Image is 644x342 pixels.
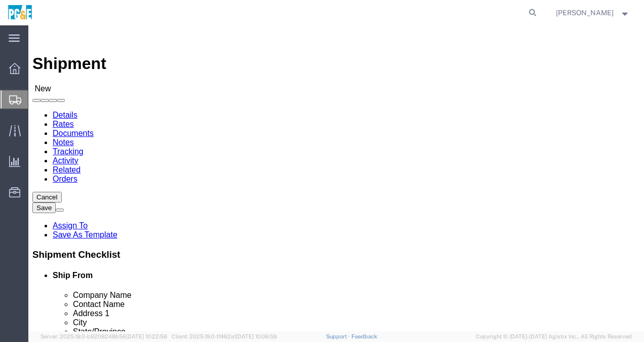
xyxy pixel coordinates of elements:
[172,333,277,339] span: Client: 2025.19.0-1f462a1
[236,333,277,339] span: [DATE] 10:06:59
[326,333,351,339] a: Support
[126,333,167,339] span: [DATE] 10:22:58
[7,5,33,20] img: logo
[351,333,377,339] a: Feedback
[476,332,632,341] span: Copyright © [DATE]-[DATE] Agistix Inc., All Rights Reserved
[556,7,614,18] span: Rahsaan Carson
[555,7,630,19] button: [PERSON_NAME]
[28,25,644,331] iframe: FS Legacy Container
[41,333,167,339] span: Server: 2025.19.0-b9208248b56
